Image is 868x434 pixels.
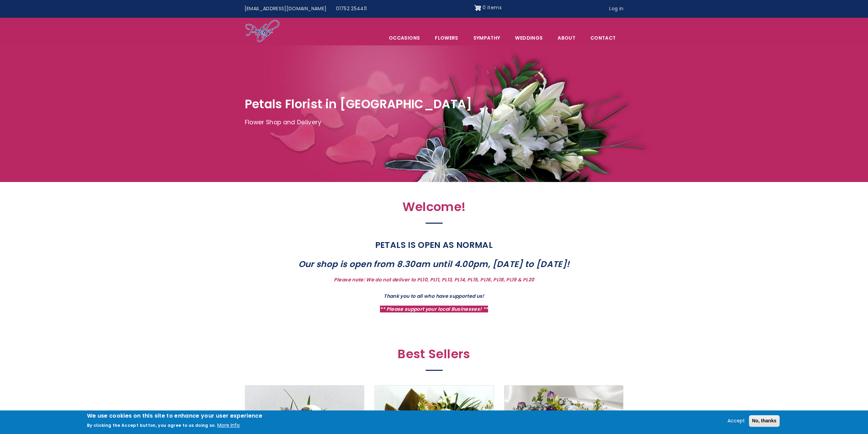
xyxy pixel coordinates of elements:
[375,239,493,251] strong: PETALS IS OPEN AS NORMAL
[245,19,280,43] img: Home
[245,96,472,112] span: Petals Florist in [GEOGRAPHIC_DATA]
[583,31,623,45] a: Contact
[380,306,488,312] strong: ** Please support your local Businesses! **
[331,2,371,15] a: 01752 254411
[466,31,507,45] a: Sympathy
[382,31,427,45] span: Occasions
[286,347,583,365] h2: Best Sellers
[749,415,780,427] button: No, thanks
[474,2,502,13] a: Shopping cart 0 items
[508,31,550,45] span: Weddings
[550,31,583,45] a: About
[87,422,216,428] p: By clicking the Accept button, you agree to us doing so.
[483,4,501,11] span: 0 items
[286,200,583,218] h2: Welcome!
[474,2,481,13] img: Shopping cart
[245,117,623,128] p: Flower Shop and Delivery
[87,412,263,420] h2: We use cookies on this site to enhance your user experience
[428,31,465,45] a: Flowers
[240,2,332,15] a: [EMAIL_ADDRESS][DOMAIN_NAME]
[298,258,570,270] strong: Our shop is open from 8.30am until 4.00pm, [DATE] to [DATE]!
[334,276,534,283] strong: Please note: We do not deliver to PL10, PL11, PL13, PL14, PL15, PL16, PL18, PL19 & PL20
[384,293,484,299] strong: Thank you to all who have supported us!
[725,417,748,425] button: Accept
[604,2,628,15] a: Log in
[217,421,240,430] button: More info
